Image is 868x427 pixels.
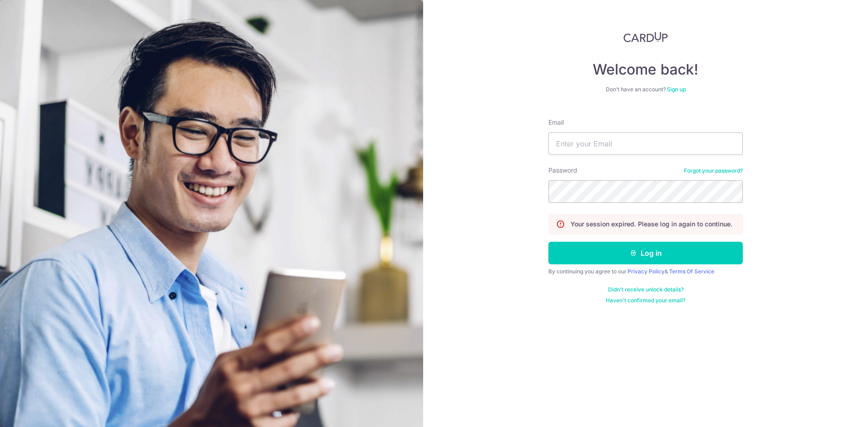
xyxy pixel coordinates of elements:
h4: Welcome back! [548,61,743,79]
img: CardUp Logo [623,32,668,42]
a: Sign up [667,86,686,93]
label: Email [548,118,564,127]
div: By continuing you agree to our & [548,268,743,275]
a: Privacy Policy [627,268,665,275]
a: Terms Of Service [669,268,714,275]
a: Didn't receive unlock details? [608,286,684,293]
div: Don’t have an account? [548,86,743,93]
a: Forgot your password? [684,167,743,174]
label: Password [548,166,577,175]
a: Haven't confirmed your email? [606,297,685,304]
button: Log in [548,242,743,264]
p: Your session expired. Please log in again to continue. [571,220,732,229]
input: Enter your Email [548,132,743,155]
